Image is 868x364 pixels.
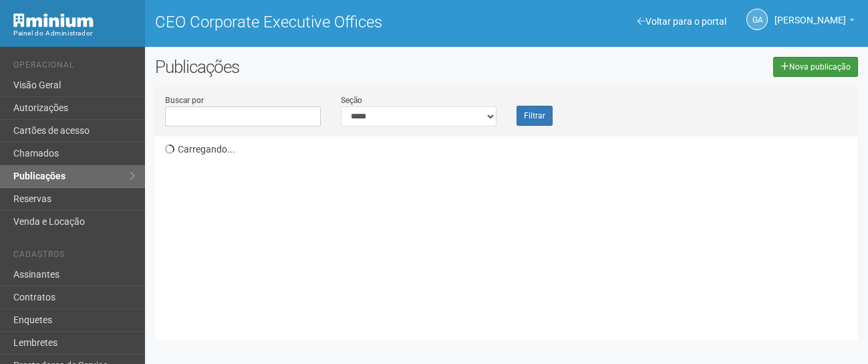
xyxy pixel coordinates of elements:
[165,136,859,330] div: Carregando...
[746,9,768,30] a: GA
[517,106,553,126] button: Filtrar
[637,16,726,27] a: Voltar para o portal
[155,57,436,77] h2: Publicações
[13,250,135,264] li: Cadastros
[155,13,496,31] h1: CEO Corporate Executive Offices
[341,94,362,106] label: Seção
[165,94,204,106] label: Buscar por
[13,13,94,27] img: Minium
[13,60,135,74] li: Operacional
[774,17,855,27] a: [PERSON_NAME]
[13,27,135,39] div: Painel do Administrador
[773,57,858,77] a: Nova publicação
[774,2,846,25] span: Gisele Alevato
